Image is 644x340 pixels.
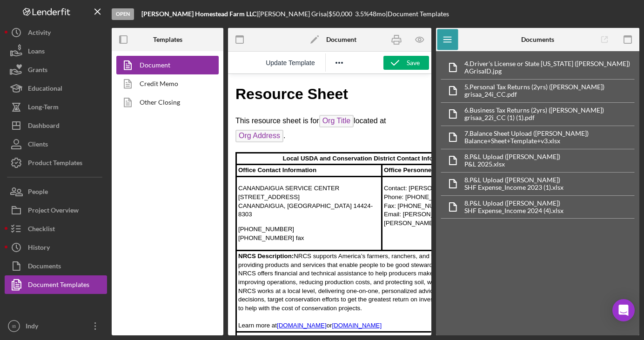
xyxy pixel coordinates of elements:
span: Update Template [266,59,315,67]
div: Grants [28,60,47,81]
button: Clients [5,135,107,153]
div: AGrisaID.jpg [464,67,630,75]
span: $50,000 [329,10,352,18]
div: grisaa_22i_CC (1) (1).pdf [464,114,604,121]
span: NRCS Description: [10,179,66,186]
b: Documents [521,36,554,43]
div: 8. P&L Upload ([PERSON_NAME]) [464,153,560,160]
a: [DOMAIN_NAME] [104,248,154,255]
div: Project Overview [28,201,79,222]
div: [PERSON_NAME] Grisa | [258,10,329,18]
div: 4. Driver's License or State [US_STATE] ([PERSON_NAME]) [464,60,630,67]
div: Loans [28,42,45,63]
button: IBIndy [PERSON_NAME] [5,317,107,335]
div: Documents [28,257,61,278]
div: 5. Personal Tax Returns (2yrs) ([PERSON_NAME]) [464,83,604,91]
div: History [28,238,50,259]
div: 8. P&L Upload ([PERSON_NAME]) [464,200,563,207]
b: Document [326,36,356,43]
div: Save [407,56,420,70]
td: Rural Development Office [8,258,314,270]
div: Clients [28,135,48,156]
div: 48 mo [369,10,386,18]
button: Document Templates [5,275,107,294]
div: | [141,10,258,18]
a: Other Closing [116,93,214,112]
button: Checklist [5,220,107,238]
button: Reveal or hide additional toolbar items [331,56,347,69]
button: Reset the template to the current product template value [261,56,320,69]
button: Grants [5,60,107,79]
span: NRCS supports America’s farmers, ranchers, and foresters forest landowners by providing products ... [10,179,312,255]
div: Dashboard [28,116,60,137]
div: SHF Expense_Income 2024 (4).xlsx [464,207,563,214]
a: [DOMAIN_NAME] [49,248,99,255]
div: Educational [28,79,62,100]
p: CANANDAIGUA SERVICE CENTER [STREET_ADDRESS] CANANDAIGUA, [GEOGRAPHIC_DATA] 14424-8303 [10,110,152,145]
button: Save [383,56,429,70]
td: Office Personnel [154,91,314,103]
button: Project Overview [5,201,107,220]
button: Dashboard [5,116,107,135]
button: People [5,182,107,201]
div: P&L 2025.xlsx [464,160,560,168]
p: Contact: [PERSON_NAME] - District Conservationist Phone: [PHONE_NUMBER] Fax: [PHONE_NUMBER] Email... [156,110,312,153]
div: Long-Term [28,98,59,119]
div: Activity [28,23,51,44]
div: | Document Templates [386,10,449,18]
button: Product Templates [5,153,107,172]
td: Office Contact Information [8,91,154,103]
div: Open [112,8,134,20]
div: Balance+Sheet+Template+v3.xlsx [464,137,589,145]
button: History [5,238,107,257]
div: People [28,182,48,203]
td: Local USDA and Conservation District Contact Information & Resources [8,79,314,91]
iframe: Rich Text Area [228,74,431,335]
div: 7. Balance Sheet Upload ([PERSON_NAME]) [464,130,589,137]
button: Educational [5,79,107,98]
a: Document [116,56,214,74]
div: 8. P&L Upload ([PERSON_NAME]) [464,176,563,184]
div: grisaa_24i_CC.pdf [464,91,604,98]
button: Activity [5,23,107,42]
button: Documents [5,257,107,275]
span: or [99,248,104,255]
div: 3.5 % [355,10,369,18]
p: [PHONE_NUMBER] [PHONE_NUMBER] fax [10,151,152,168]
div: Product Templates [28,153,82,174]
div: Document Templates [28,275,89,296]
div: 6. Business Tax Returns (2yrs) ([PERSON_NAME]) [464,107,604,114]
div: Checklist [28,220,55,240]
b: Templates [153,36,182,43]
div: Open Intercom Messenger [612,299,635,321]
button: Loans [5,42,107,60]
a: Credit Memo [116,74,214,93]
button: Long-Term [5,98,107,116]
div: SHF Expense_Income 2023 (1).xlsx [464,184,563,191]
b: [PERSON_NAME] Homestead Farm LLC [141,10,256,18]
text: IB [12,324,16,329]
